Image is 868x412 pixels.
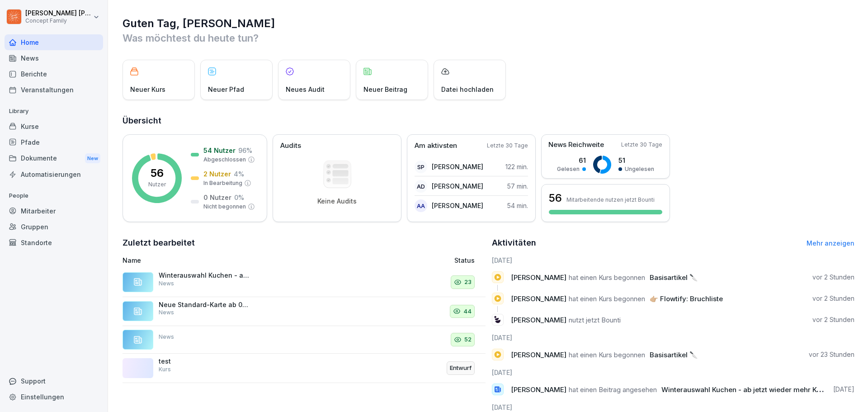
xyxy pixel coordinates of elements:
p: 57 min. [507,181,528,191]
span: [PERSON_NAME] [511,294,566,303]
p: Audits [280,141,301,151]
span: 👉🏼 Flowtify: Bruchliste [650,294,723,303]
p: vor 2 Stunden [812,315,854,324]
h2: Aktivitäten [492,237,536,249]
h6: [DATE] [492,333,855,342]
span: hat einen Kurs begonnen [569,294,645,303]
p: Ungelesen [625,165,654,173]
div: Gruppen [5,219,103,235]
p: 4 % [234,169,244,179]
a: Automatisierungen [5,166,103,182]
p: Abgeschlossen [203,156,246,164]
p: 52 [464,335,472,344]
p: Neuer Pfad [208,85,244,94]
p: Winterauswahl Kuchen - ab jetzt wieder mehr Kuchen auftauen (unter der Woche mind. 1 pro Sorte | ... [159,271,249,279]
p: Datei hochladen [441,85,494,94]
h6: [DATE] [492,368,855,377]
span: [PERSON_NAME] [511,385,566,394]
span: Basisartikel 🔪 [650,273,698,282]
p: Name [123,256,350,265]
p: Neue Standard-Karte ab 06.10. Bar-/ Küchenbuch siehe Dokumente [159,301,249,309]
p: Mitarbeitende nutzen jetzt Bounti [566,196,655,203]
a: DokumenteNew [5,150,103,167]
p: 0 Nutzer [203,193,231,202]
div: Home [5,34,103,50]
p: News [159,279,174,288]
span: hat einen Beitrag angesehen [569,385,657,394]
div: New [85,153,100,164]
a: Mitarbeiter [5,203,103,219]
div: SP [415,161,427,173]
span: [PERSON_NAME] [511,350,566,359]
p: News [159,333,174,341]
p: Concept Family [25,18,91,24]
a: News52 [123,326,486,354]
p: [PERSON_NAME] [432,181,483,191]
p: News [159,308,174,317]
p: 0 % [234,193,244,202]
a: Kurse [5,118,103,134]
span: [PERSON_NAME] [511,273,566,282]
p: 54 min. [507,201,528,210]
p: 2 Nutzer [203,169,231,179]
p: 122 min. [505,162,528,171]
p: [PERSON_NAME] [PERSON_NAME] [25,9,91,17]
p: vor 23 Stunden [809,350,854,359]
p: Entwurf [450,364,472,373]
span: hat einen Kurs begonnen [569,273,645,282]
p: Was möchtest du heute tun? [123,31,854,45]
span: nutzt jetzt Bounti [569,316,621,324]
span: Basisartikel 🔪 [650,350,698,359]
p: Neues Audit [286,85,325,94]
a: Veranstaltungen [5,82,103,98]
h2: Übersicht [123,114,854,127]
a: Standorte [5,235,103,251]
span: [PERSON_NAME] [511,316,566,324]
p: 54 Nutzer [203,146,236,155]
p: People [5,189,103,203]
h3: 56 [549,190,562,206]
p: 44 [463,307,472,316]
p: 96 % [238,146,252,155]
p: In Bearbeitung [203,179,242,187]
a: testKursEntwurf [123,354,486,383]
p: Status [454,256,475,265]
p: Letzte 30 Tage [487,142,528,150]
p: 23 [464,278,472,287]
a: Mehr anzeigen [807,239,854,247]
h6: [DATE] [492,256,855,265]
a: Berichte [5,66,103,82]
a: Einstellungen [5,389,103,405]
div: AA [415,199,427,212]
p: [PERSON_NAME] [432,162,483,171]
p: vor 2 Stunden [812,294,854,303]
p: News Reichweite [548,140,604,150]
p: Am aktivsten [415,141,457,151]
a: Neue Standard-Karte ab 06.10. Bar-/ Küchenbuch siehe DokumenteNews44 [123,297,486,327]
div: AD [415,180,427,193]
p: 51 [618,156,654,165]
a: News [5,50,103,66]
h6: [DATE] [492,403,855,412]
p: Nicht begonnen [203,203,246,211]
p: Gelesen [557,165,580,173]
p: vor 2 Stunden [812,273,854,282]
h1: Guten Tag, [PERSON_NAME] [123,16,854,31]
p: 56 [151,168,164,179]
p: Library [5,104,103,118]
p: Keine Audits [317,197,357,205]
p: [PERSON_NAME] [432,201,483,210]
p: 61 [557,156,586,165]
p: [DATE] [833,385,854,394]
a: Pfade [5,134,103,150]
p: Nutzer [148,180,166,189]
